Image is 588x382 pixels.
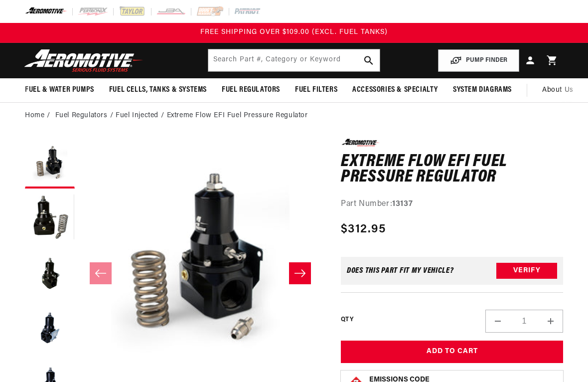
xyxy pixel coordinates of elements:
[167,110,308,121] li: Extreme Flow EFI Fuel Pressure Regulator
[341,198,563,211] div: Part Number:
[341,341,563,363] button: Add to Cart
[288,78,345,102] summary: Fuel Filters
[438,49,519,72] button: PUMP FINDER
[109,85,207,95] span: Fuel Cells, Tanks & Systems
[347,267,454,275] div: Does This part fit My vehicle?
[358,49,380,71] button: search button
[222,85,280,95] span: Fuel Regulators
[352,85,438,95] span: Accessories & Specialty
[102,78,214,102] summary: Fuel Cells, Tanks & Systems
[55,110,116,121] li: Fuel Regulators
[25,248,75,298] button: Load image 3 in gallery view
[289,262,311,284] button: Slide right
[90,262,112,284] button: Slide left
[341,316,353,324] label: QTY
[25,139,75,189] button: Load image 1 in gallery view
[208,49,380,71] input: Search by Part Number, Category or Keyword
[542,86,574,94] span: About Us
[345,78,445,102] summary: Accessories & Specialty
[453,85,512,95] span: System Diagrams
[17,78,102,102] summary: Fuel & Water Pumps
[295,85,337,95] span: Fuel Filters
[535,78,581,102] a: About Us
[341,220,386,238] span: $312.95
[445,78,519,102] summary: System Diagrams
[25,303,75,353] button: Load image 4 in gallery view
[341,154,563,186] h1: Extreme Flow EFI Fuel Pressure Regulator
[200,28,388,36] span: FREE SHIPPING OVER $109.00 (EXCL. FUEL TANKS)
[25,110,563,121] nav: breadcrumbs
[392,200,413,208] strong: 13137
[116,110,166,121] li: Fuel Injected
[214,78,288,102] summary: Fuel Regulators
[496,263,557,279] button: Verify
[25,110,44,121] a: Home
[25,193,75,243] button: Load image 2 in gallery view
[21,49,146,72] img: Aeromotive
[25,85,94,95] span: Fuel & Water Pumps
